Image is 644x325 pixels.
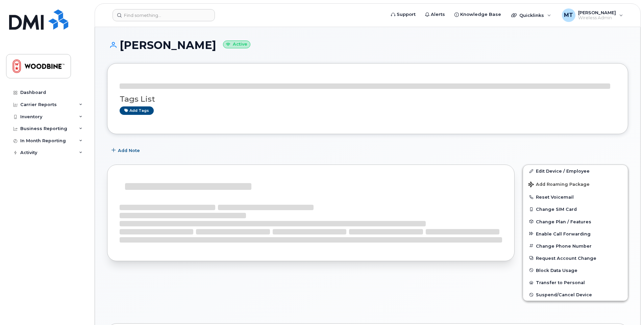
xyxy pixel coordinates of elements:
a: Add tags [120,106,154,115]
button: Block Data Usage [523,264,628,276]
button: Request Account Change [523,252,628,264]
button: Enable Call Forwarding [523,228,628,240]
button: Change Phone Number [523,240,628,252]
small: Active [223,41,250,48]
button: Add Roaming Package [523,177,628,191]
span: Enable Call Forwarding [536,231,591,236]
span: Add Roaming Package [528,182,590,188]
h1: [PERSON_NAME] [107,39,628,51]
span: Suspend/Cancel Device [536,292,592,297]
span: Add Note [118,147,140,154]
button: Reset Voicemail [523,191,628,203]
button: Change SIM Card [523,203,628,215]
button: Suspend/Cancel Device [523,289,628,301]
span: Change Plan / Features [536,219,591,224]
a: Edit Device / Employee [523,165,628,177]
button: Change Plan / Features [523,216,628,228]
button: Add Note [107,144,146,156]
h3: Tags List [120,95,616,103]
button: Transfer to Personal [523,276,628,289]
